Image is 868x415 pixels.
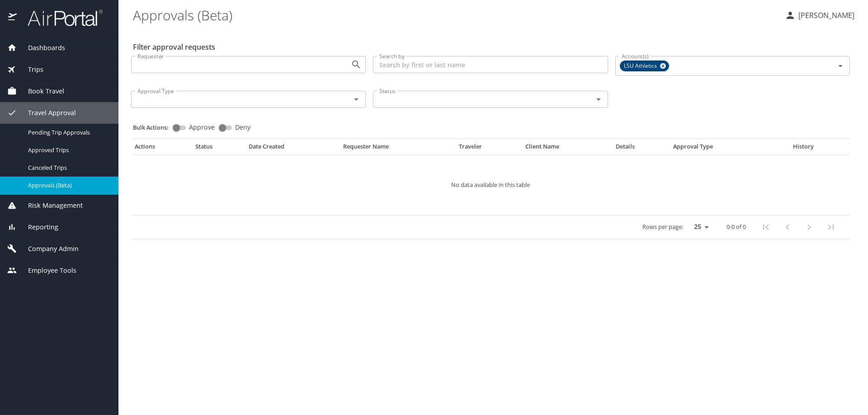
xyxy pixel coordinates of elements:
[131,143,192,154] th: Actions
[17,65,43,75] span: Trips
[28,163,108,172] span: Canceled Trips
[17,108,76,118] span: Travel Approval
[131,143,850,239] table: Approval table
[620,61,669,71] div: LSU Athletics
[612,143,670,154] th: Details
[620,61,662,71] span: LSU Athletics
[245,143,339,154] th: Date Created
[192,143,245,154] th: Status
[133,123,176,131] p: Bulk Actions:
[8,9,18,27] img: icon-airportal.png
[18,9,103,27] img: airportal-logo.png
[796,10,854,21] p: [PERSON_NAME]
[189,124,215,131] span: Approve
[28,181,108,190] span: Approvals (Beta)
[17,43,65,53] span: Dashboards
[350,58,363,71] button: Open
[133,40,215,54] h2: Filter approval requests
[687,220,712,234] select: rows per page
[17,266,76,275] span: Employee Tools
[17,244,79,254] span: Company Admin
[773,143,834,154] th: History
[642,224,683,230] p: Rows per page:
[17,86,64,96] span: Book Travel
[592,93,605,106] button: Open
[834,60,847,72] button: Open
[28,146,108,154] span: Approved Trips
[350,93,363,106] button: Open
[726,224,746,230] p: 0-0 of 0
[28,128,108,137] span: Pending Trip Approvals
[781,7,858,23] button: [PERSON_NAME]
[235,124,250,131] span: Deny
[670,143,773,154] th: Approval Type
[17,222,58,232] span: Reporting
[455,143,522,154] th: Traveler
[340,143,456,154] th: Requester Name
[133,1,778,29] h1: Approvals (Beta)
[522,143,612,154] th: Client Name
[373,56,608,73] input: Search by first or last name
[17,201,83,210] span: Risk Management
[158,182,823,188] p: No data available in this table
